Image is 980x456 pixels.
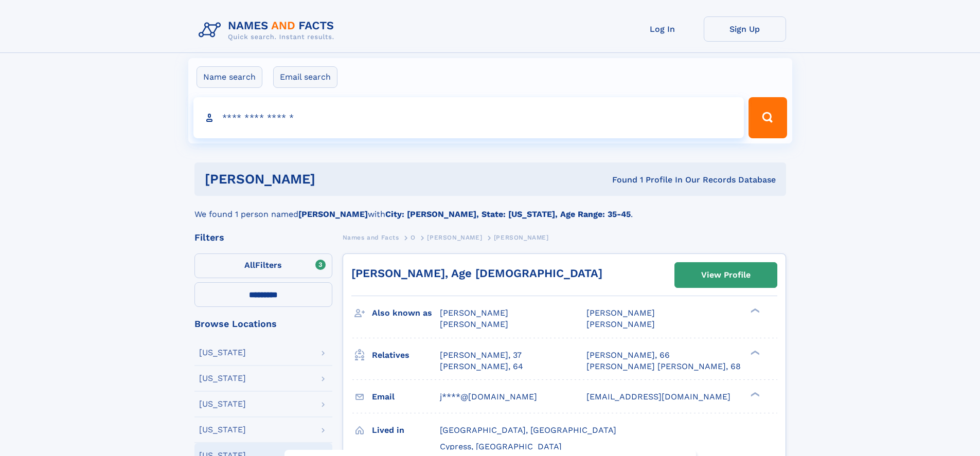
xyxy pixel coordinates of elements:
[205,173,464,186] h1: [PERSON_NAME]
[586,350,670,361] a: [PERSON_NAME], 66
[440,442,562,451] span: Cypress, [GEOGRAPHIC_DATA]
[427,234,482,241] span: [PERSON_NAME]
[199,426,246,434] div: [US_STATE]
[411,234,416,241] span: O
[440,319,508,329] span: [PERSON_NAME]
[372,304,440,322] h3: Also known as
[586,319,655,329] span: [PERSON_NAME]
[749,97,787,138] button: Search Button
[199,349,246,357] div: [US_STATE]
[748,349,760,356] div: ❯
[701,263,751,287] div: View Profile
[440,361,523,372] a: [PERSON_NAME], 64
[621,16,704,42] a: Log In
[244,260,255,270] span: All
[586,308,655,318] span: [PERSON_NAME]
[427,231,482,244] a: [PERSON_NAME]
[385,209,631,219] b: City: [PERSON_NAME], State: [US_STATE], Age Range: 35-45
[194,319,332,329] div: Browse Locations
[298,209,368,219] b: [PERSON_NAME]
[351,267,602,280] a: [PERSON_NAME], Age [DEMOGRAPHIC_DATA]
[494,234,549,241] span: [PERSON_NAME]
[193,97,744,138] input: search input
[194,196,786,221] div: We found 1 person named with .
[273,66,337,88] label: Email search
[440,308,508,318] span: [PERSON_NAME]
[440,350,522,361] a: [PERSON_NAME], 37
[194,233,332,242] div: Filters
[199,400,246,408] div: [US_STATE]
[675,263,777,287] a: View Profile
[440,425,616,435] span: [GEOGRAPHIC_DATA], [GEOGRAPHIC_DATA]
[748,307,760,314] div: ❯
[343,231,399,244] a: Names and Facts
[194,16,343,44] img: Logo Names and Facts
[586,361,741,372] a: [PERSON_NAME] [PERSON_NAME], 68
[464,174,776,186] div: Found 1 Profile In Our Records Database
[372,422,440,439] h3: Lived in
[704,16,786,42] a: Sign Up
[194,253,332,278] label: Filters
[586,392,730,402] span: [EMAIL_ADDRESS][DOMAIN_NAME]
[197,66,262,88] label: Name search
[199,374,246,382] div: [US_STATE]
[372,388,440,406] h3: Email
[372,346,440,364] h3: Relatives
[748,391,760,397] div: ❯
[411,231,416,244] a: O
